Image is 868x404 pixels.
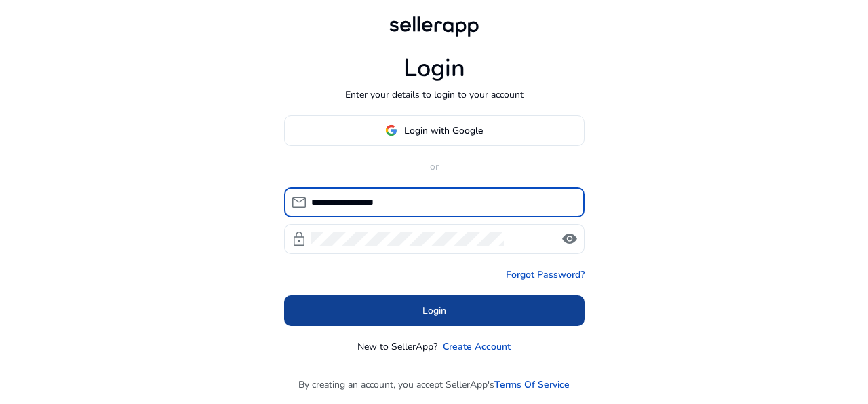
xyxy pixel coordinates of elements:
[284,160,585,174] p: or
[385,124,397,136] img: google-logo.svg
[284,115,585,146] button: Login with Google
[443,339,511,354] a: Create Account
[284,295,585,326] button: Login
[291,231,307,247] span: lock
[345,88,524,102] p: Enter your details to login to your account
[506,268,585,282] a: Forgot Password?
[404,124,483,138] span: Login with Google
[422,304,446,318] span: Login
[561,231,578,247] span: visibility
[291,194,307,210] span: mail
[357,339,437,354] p: New to SellerApp?
[403,54,465,83] h1: Login
[494,378,570,392] a: Terms Of Service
